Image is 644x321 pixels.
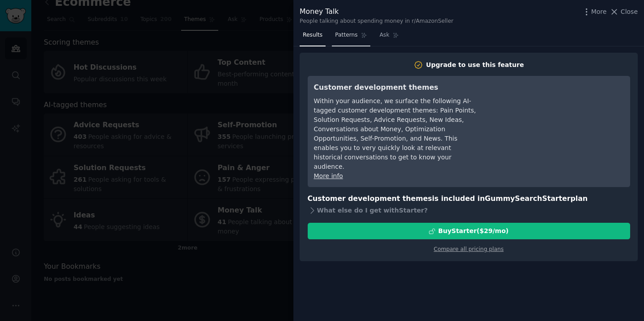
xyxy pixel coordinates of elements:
div: Buy Starter ($ 29 /mo ) [438,226,508,236]
iframe: YouTube video player [490,82,624,149]
h3: Customer development themes is included in plan [308,193,630,204]
button: More [582,7,607,17]
span: Ask [380,31,390,39]
div: Within your audience, we surface the following AI-tagged customer development themes: Pain Points... [314,96,477,171]
span: Patterns [335,31,357,39]
span: GummySearch Starter [485,194,570,203]
a: Patterns [332,28,370,46]
a: Ask [377,28,402,46]
div: What else do I get with Starter ? [308,204,630,217]
div: Money Talk [300,6,453,17]
div: Upgrade to use this feature [426,60,524,70]
a: Compare all pricing plans [434,246,504,252]
span: Results [303,31,322,39]
button: Close [610,7,638,17]
a: More info [314,172,343,179]
button: BuyStarter($29/mo) [308,223,630,239]
span: More [591,7,607,17]
h3: Customer development themes [314,82,477,93]
a: Results [300,28,326,46]
span: Close [621,7,638,17]
div: People talking about spending money in r/AmazonSeller [300,17,453,25]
